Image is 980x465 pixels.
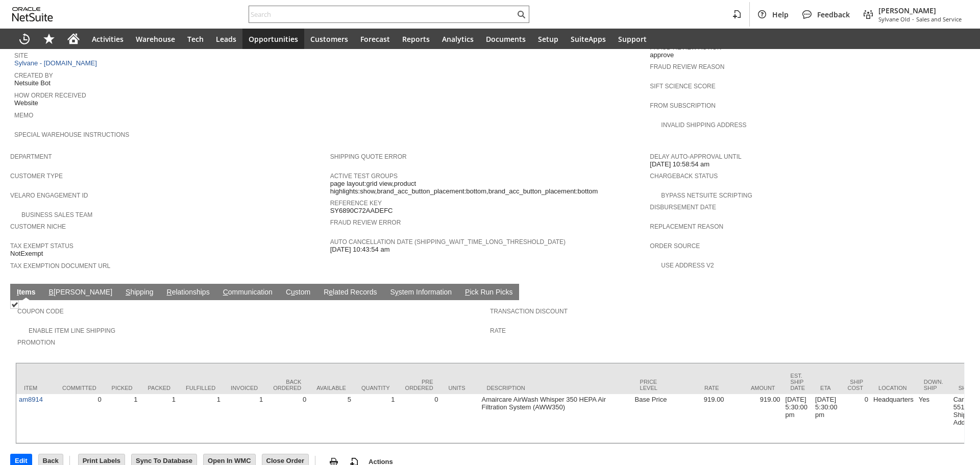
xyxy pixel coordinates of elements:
[223,288,228,296] span: C
[140,394,178,443] td: 1
[847,379,863,391] div: Ship Cost
[10,300,19,309] img: Checked
[10,173,63,180] a: Customer Type
[871,394,916,443] td: Headquarters
[304,29,354,49] a: Customers
[14,72,53,79] a: Created By
[632,394,671,443] td: Base Price
[840,394,871,443] td: 0
[878,6,962,15] span: [PERSON_NAME]
[220,288,275,298] a: Communication
[650,173,718,180] a: Chargeback Status
[354,29,396,49] a: Forecast
[10,250,43,258] span: NotExempt
[878,385,909,391] div: Location
[405,379,433,391] div: Pre Ordered
[283,288,313,298] a: Custom
[186,385,215,391] div: Fulfilled
[62,385,96,391] div: Committed
[123,288,156,298] a: Shipping
[242,29,304,49] a: Opportunities
[398,394,441,443] td: 0
[650,153,741,160] a: Delay Auto-Approval Until
[321,288,379,298] a: Related Records
[14,131,129,138] a: Special Warehouse Instructions
[532,29,565,49] a: Setup
[181,29,210,49] a: Tech
[10,223,66,230] a: Customer Niche
[479,394,632,443] td: Amaircare AirWash Whisper 350 HEPA Air Filtration System (AWW350)
[17,339,55,346] a: Promotion
[402,34,430,44] span: Reports
[650,160,709,168] span: [DATE] 10:58:54 am
[291,288,295,296] span: u
[223,394,265,443] td: 1
[330,153,407,160] a: Shipping Quote Error
[329,288,333,296] span: e
[661,192,752,199] a: Bypass NetSuite Scripting
[21,211,92,218] a: Business Sales Team
[395,288,399,296] span: y
[480,29,532,49] a: Documents
[678,385,719,391] div: Rate
[538,34,558,44] span: Setup
[650,51,674,59] span: approve
[43,33,55,45] svg: Shortcuts
[216,34,236,44] span: Leads
[249,34,298,44] span: Opportunities
[813,394,840,443] td: [DATE] 5:30:00 pm
[10,242,73,250] a: Tax Exempt Status
[46,288,115,298] a: B[PERSON_NAME]
[396,29,436,49] a: Reports
[49,288,54,296] span: B
[817,10,850,19] span: Feedback
[650,223,723,230] a: Replacement reason
[361,385,390,391] div: Quantity
[136,34,175,44] span: Warehouse
[112,385,133,391] div: Picked
[661,121,746,129] a: Invalid Shipping Address
[734,385,775,391] div: Amount
[29,327,115,334] a: Enable Item Line Shipping
[10,153,52,160] a: Department
[571,34,606,44] span: SuiteApps
[14,92,86,99] a: How Order Received
[951,286,964,298] a: Unrolled view on
[104,394,140,443] td: 1
[231,385,258,391] div: Invoiced
[67,33,80,45] svg: Home
[310,34,348,44] span: Customers
[316,385,346,391] div: Available
[449,385,472,391] div: Units
[330,173,398,180] a: Active Test Groups
[167,288,172,296] span: R
[487,385,625,391] div: Description
[164,288,212,298] a: Relationships
[86,29,130,49] a: Activities
[187,34,204,44] span: Tech
[354,394,398,443] td: 1
[12,29,37,49] a: Recent Records
[14,288,38,298] a: Items
[265,394,309,443] td: 0
[14,52,28,59] a: Site
[14,112,33,119] a: Memo
[14,99,38,107] span: Website
[148,385,170,391] div: Packed
[178,394,223,443] td: 1
[436,29,480,49] a: Analytics
[330,200,382,207] a: Reference Key
[10,262,110,270] a: Tax Exemption Document URL
[273,379,301,391] div: Back Ordered
[12,7,53,21] svg: logo
[727,394,783,443] td: 919.00
[916,394,951,443] td: Yes
[19,396,43,403] a: am8914
[465,288,470,296] span: P
[249,8,515,20] input: Search
[10,192,88,199] a: Velaro Engagement ID
[360,34,390,44] span: Forecast
[17,288,19,296] span: I
[330,246,390,254] span: [DATE] 10:43:54 am
[515,8,527,20] svg: Search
